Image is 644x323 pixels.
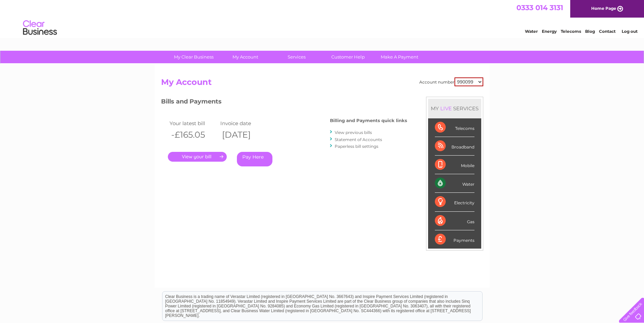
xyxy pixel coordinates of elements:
[168,152,227,162] a: .
[335,144,378,149] a: Paperless bill settings
[335,130,372,135] a: View previous bills
[162,4,482,33] div: Clear Business is a trading name of Verastar Limited (registered in [GEOGRAPHIC_DATA] No. 3667643...
[161,77,483,90] h2: My Account
[161,97,407,109] h3: Bills and Payments
[219,128,269,142] th: [DATE]
[599,29,616,34] a: Contact
[561,29,581,34] a: Telecoms
[435,212,474,230] div: Gas
[435,118,474,137] div: Telecoms
[330,118,407,123] h4: Billing and Payments quick links
[435,156,474,174] div: Mobile
[335,137,382,142] a: Statement of Accounts
[372,51,427,63] a: Make A Payment
[217,51,273,63] a: My Account
[525,29,538,34] a: Water
[23,18,57,38] img: logo.png
[269,51,325,63] a: Services
[237,152,272,166] a: Pay Here
[435,174,474,193] div: Water
[320,51,376,63] a: Customer Help
[168,119,219,128] td: Your latest bill
[166,51,222,63] a: My Clear Business
[542,29,557,34] a: Energy
[435,137,474,156] div: Broadband
[622,29,638,34] a: Log out
[435,193,474,211] div: Electricity
[516,3,563,12] a: 0333 014 3131
[585,29,595,34] a: Blog
[219,119,269,128] td: Invoice date
[428,99,481,118] div: MY SERVICES
[419,77,483,86] div: Account number
[439,105,453,112] div: LIVE
[168,128,219,142] th: -£165.05
[435,230,474,249] div: Payments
